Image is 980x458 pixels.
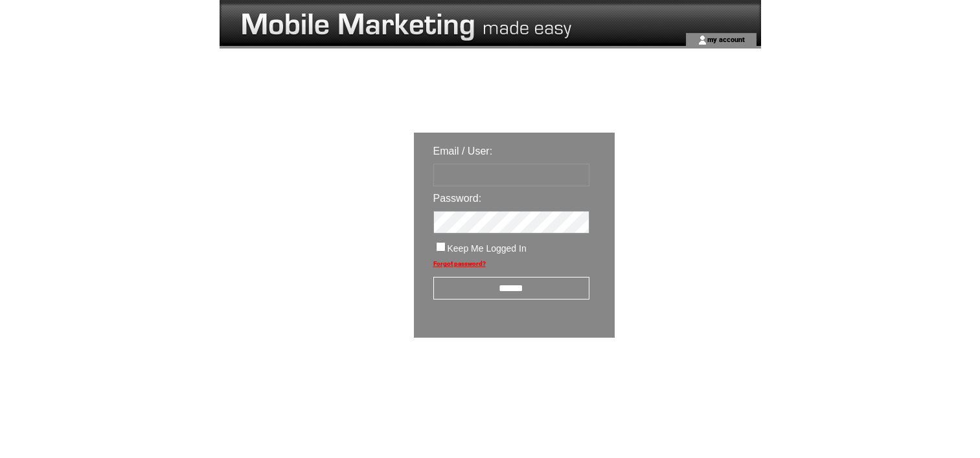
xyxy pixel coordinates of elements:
[652,370,717,386] img: transparent.png;jsessionid=D4312827E136C36D32EA437B8A95C14E
[433,260,486,267] a: Forgot password?
[707,35,745,43] a: my account
[698,35,707,45] img: account_icon.gif;jsessionid=D4312827E136C36D32EA437B8A95C14E
[433,146,493,157] span: Email / User:
[433,193,482,204] span: Password:
[448,243,527,254] span: Keep Me Logged In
